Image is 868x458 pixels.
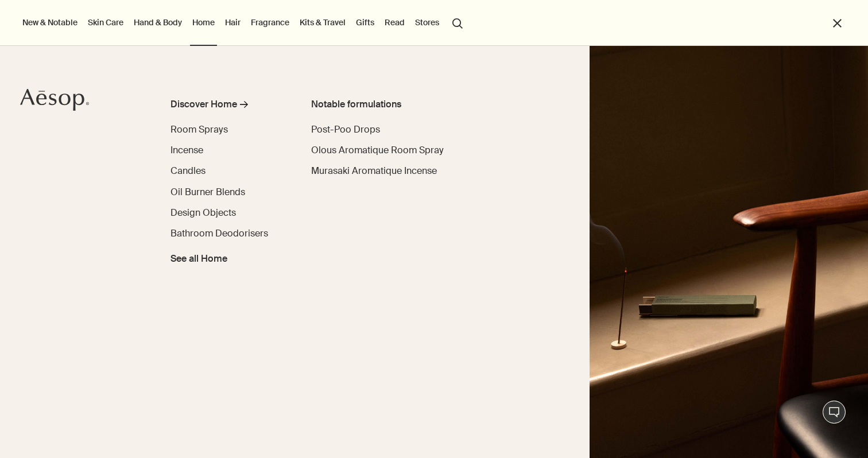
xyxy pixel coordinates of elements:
[223,15,243,30] a: Hair
[249,15,292,30] a: Fragrance
[413,15,441,30] button: Stores
[311,123,380,137] a: Post-Poo Drops
[311,98,451,111] div: Notable formulations
[311,144,444,156] span: Olous Aromatique Room Spray
[190,15,217,30] a: Home
[170,164,206,178] a: Candles
[20,15,80,30] button: New & Notable
[831,17,844,30] button: Close the Menu
[170,185,245,199] a: Oil Burner Blends
[590,46,868,458] img: Warmly lit room containing lamp and mid-century furniture.
[170,227,268,240] a: Bathroom Deodorisers
[131,15,184,30] a: Hand & Body
[823,401,846,424] button: Live-Support Chat
[170,252,227,266] span: See all Home
[311,164,437,178] a: Murasaki Aromatique Incense
[382,15,407,30] a: Read
[170,98,285,116] a: Discover Home
[170,123,228,137] a: Room Sprays
[170,143,203,157] a: Incense
[170,227,268,239] span: Bathroom Deodorisers
[447,11,468,33] button: Open search
[170,206,236,220] a: Design Objects
[170,165,206,177] span: Candles
[20,88,89,111] svg: Aesop
[170,247,227,266] a: See all Home
[170,144,203,156] span: Incense
[170,207,236,219] span: Design Objects
[86,15,126,30] a: Skin Care
[170,186,245,198] span: Oil Burner Blends
[170,98,237,111] div: Discover Home
[311,165,437,177] span: Murasaki Aromatique Incense
[170,123,228,135] span: Room Sprays
[311,123,380,135] span: Post-Poo Drops
[297,15,348,30] a: Kits & Travel
[354,15,377,30] a: Gifts
[20,88,89,114] a: Aesop
[311,143,444,157] a: Olous Aromatique Room Spray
